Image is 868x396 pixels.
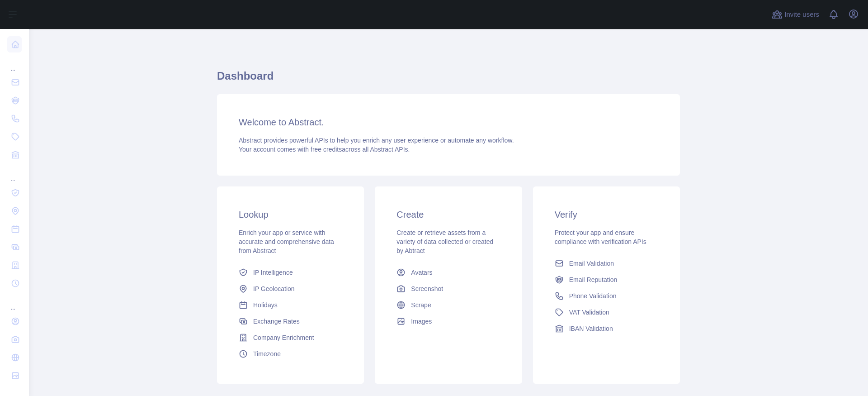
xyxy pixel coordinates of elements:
[235,346,346,362] a: Timezone
[239,229,334,254] span: Enrich your app or service with accurate and comprehensive data from Abstract
[551,272,662,288] a: Email Reputation
[770,7,821,22] button: Invite users
[555,208,658,221] h3: Verify
[253,284,295,293] span: IP Geolocation
[393,264,504,281] a: Avatars
[551,255,662,272] a: Email Validation
[235,281,346,297] a: IP Geolocation
[393,281,504,297] a: Screenshot
[253,301,278,310] span: Holidays
[393,297,504,313] a: Scrape
[239,137,514,144] span: Abstract provides powerful APIs to help you enrich any user experience or automate any workflow.
[551,304,662,320] a: VAT Validation
[411,317,432,326] span: Images
[311,146,342,153] span: free credits
[217,69,680,91] h1: Dashboard
[569,308,609,317] span: VAT Validation
[396,208,500,221] h3: Create
[235,264,346,281] a: IP Intelligence
[551,320,662,337] a: IBAN Validation
[569,259,614,268] span: Email Validation
[239,208,342,221] h3: Lookup
[555,229,646,245] span: Protect your app and ensure compliance with verification APIs
[235,297,346,313] a: Holidays
[239,146,410,153] span: Your account comes with across all Abstract APIs.
[239,116,658,129] h3: Welcome to Abstract.
[411,284,443,293] span: Screenshot
[411,268,432,277] span: Avatars
[551,288,662,304] a: Phone Validation
[569,291,617,301] span: Phone Validation
[393,313,504,329] a: Images
[569,275,618,284] span: Email Reputation
[253,349,281,358] span: Timezone
[784,10,819,20] span: Invite users
[253,317,300,326] span: Exchange Rates
[235,329,346,346] a: Company Enrichment
[253,333,314,342] span: Company Enrichment
[235,313,346,329] a: Exchange Rates
[396,229,493,254] span: Create or retrieve assets from a variety of data collected or created by Abtract
[7,54,22,72] div: ...
[7,293,22,311] div: ...
[411,301,431,310] span: Scrape
[569,324,613,333] span: IBAN Validation
[253,268,293,277] span: IP Intelligence
[7,165,22,183] div: ...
